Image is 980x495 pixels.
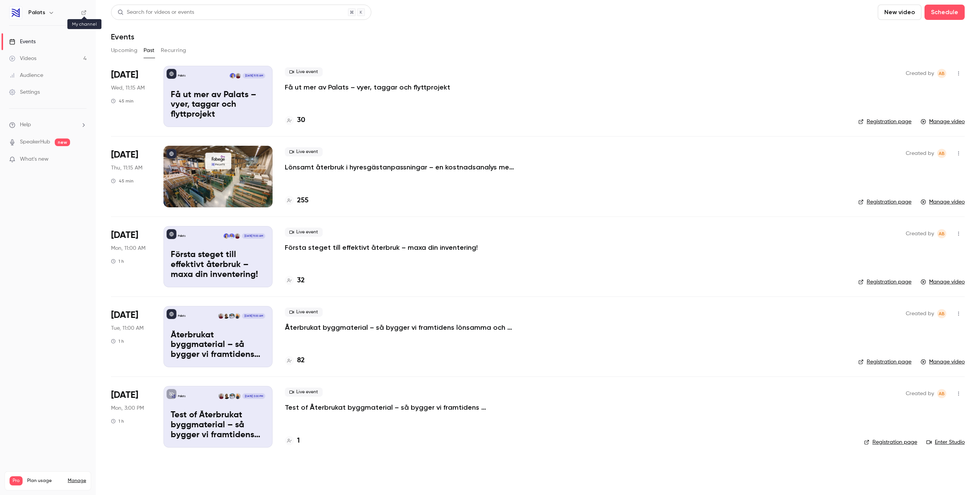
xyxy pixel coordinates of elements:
img: Anna Fredriksson [224,393,229,399]
a: Test of Återbrukat byggmaterial – så bygger vi framtidens lönsamma och hållbara fastighetsbransch... [163,386,273,447]
h6: Palats [28,9,45,16]
a: Registration page [858,278,911,286]
button: Past [144,44,155,57]
button: Upcoming [111,44,137,57]
span: Wed, 11:15 AM [111,84,145,92]
div: Jun 18 Wed, 11:15 AM (Europe/Stockholm) [111,66,151,127]
span: Amelie Berggren [937,389,946,398]
a: 30 [285,115,305,125]
div: 45 min [111,178,134,184]
span: [DATE] [111,149,138,161]
a: Manage video [921,278,965,286]
p: Test of Återbrukat byggmaterial – så bygger vi framtidens lönsamma och hållbara fastighetsbransch [171,410,265,440]
a: Registration page [864,438,917,446]
p: Palats [178,314,186,318]
span: [DATE] [111,69,138,81]
span: Amelie Berggren [937,69,946,78]
span: Created by [906,69,934,78]
a: 255 [285,195,309,206]
span: Thu, 11:15 AM [111,164,142,172]
span: [DATE] [111,389,138,401]
div: 1 h [111,258,124,264]
span: [DATE] 11:00 AM [242,313,265,319]
button: Schedule [924,5,965,20]
div: Mar 10 Mon, 3:00 PM (Europe/Stockholm) [111,386,151,447]
img: Jonas Liljenberg [235,313,240,319]
div: May 22 Thu, 11:15 AM (Europe/Stockholm) [111,146,151,207]
a: Registration page [858,358,911,366]
h4: 32 [297,275,305,286]
a: Första steget till effektivt återbruk – maxa din inventering! [285,243,478,252]
a: Första steget till effektivt återbruk – maxa din inventering!PalatsAmelie BerggrenCharlotte Lands... [163,226,273,287]
a: Manage video [921,198,965,206]
p: Få ut mer av Palats – vyer, taggar och flyttprojekt [171,90,265,120]
span: Created by [906,309,934,318]
span: Mon, 3:00 PM [111,404,144,412]
a: Manage video [921,118,965,125]
span: Mon, 11:00 AM [111,244,145,252]
img: Amelie Berggren [235,233,240,239]
div: Settings [9,88,40,96]
span: Created by [906,389,934,398]
img: Amelie Berggren [219,393,224,399]
a: Få ut mer av Palats – vyer, taggar och flyttprojektPalatsAmelie BerggrenLotta Lundin[DATE] 11:15 ... [163,66,273,127]
h4: 82 [297,355,305,366]
img: Lars Andersson [229,393,235,399]
p: Återbrukat byggmaterial – så bygger vi framtidens lönsamma och hållbara fastighetsbransch [171,331,265,360]
p: Palats [178,234,186,238]
button: Recurring [161,44,186,57]
span: Pro [10,476,23,485]
img: Palats [10,7,22,19]
a: Lönsamt återbruk i hyresgästanpassningar – en kostnadsanalys med Fabege [285,163,514,172]
a: Få ut mer av Palats – vyer, taggar och flyttprojekt [285,83,450,92]
img: Charlotte Landström [229,233,234,239]
span: Live event [285,308,323,317]
button: New video [878,5,921,20]
span: Plan usage [27,478,63,484]
h1: Events [111,32,134,41]
p: Palats [178,394,186,398]
iframe: Noticeable Trigger [77,156,87,163]
a: Registration page [858,118,911,125]
h4: 30 [297,115,305,125]
div: Videos [9,55,36,62]
span: new [55,138,70,146]
span: Live event [285,228,323,237]
img: Amelie Berggren [235,73,241,78]
a: Återbrukat byggmaterial – så bygger vi framtidens lönsamma och hållbara fastighetsbranschPalatsJo... [163,306,273,367]
img: Jonas Liljenberg [235,393,240,399]
div: Audience [9,72,43,79]
img: Amelie Berggren [218,313,224,319]
div: 1 h [111,418,124,424]
a: Registration page [858,198,911,206]
a: Återbrukat byggmaterial – så bygger vi framtidens lönsamma och hållbara fastighetsbransch [285,323,514,332]
span: AB [939,69,945,78]
img: Lotta Lundin [230,73,235,78]
span: Help [20,121,31,129]
div: 45 min [111,98,134,104]
img: Anna Fredriksson [224,313,229,319]
span: Amelie Berggren [937,229,946,238]
span: [DATE] 11:15 AM [243,73,265,78]
span: [DATE] [111,309,138,321]
span: [DATE] [111,229,138,241]
img: Lars Andersson [229,313,234,319]
span: Created by [906,149,934,158]
span: Amelie Berggren [937,309,946,318]
p: Palats [178,74,186,78]
span: Amelie Berggren [937,149,946,158]
a: 32 [285,275,305,286]
a: 1 [285,436,300,446]
span: [DATE] 11:00 AM [242,233,265,239]
span: AB [939,149,945,158]
p: Test of Återbrukat byggmaterial – så bygger vi framtidens lönsamma och hållbara fastighetsbransch [285,403,514,412]
div: Events [9,38,36,46]
h4: 255 [297,195,309,206]
div: Search for videos or events [118,8,194,16]
div: Mar 11 Tue, 11:00 AM (Europe/Stockholm) [111,306,151,367]
span: Tue, 11:00 AM [111,324,144,332]
a: 82 [285,355,305,366]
